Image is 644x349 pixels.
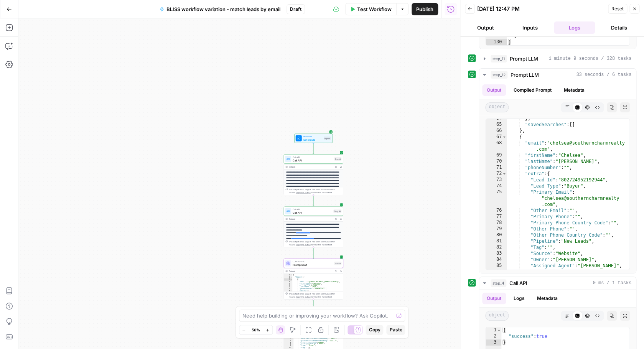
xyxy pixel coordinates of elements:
div: This output is too large & has been abbreviated for review. to view the full content. [289,188,341,194]
span: step_11 [491,55,507,63]
span: Test Workflow [357,5,392,13]
div: 82 [486,244,507,250]
span: Toggle code folding, rows 1 through 3 [497,327,501,333]
div: 65 [486,122,507,128]
button: Metadata [559,84,589,96]
div: 4 [284,281,292,283]
div: 74 [486,183,507,189]
button: 1 minute 9 seconds / 328 tasks [479,53,636,65]
button: Publish [412,3,438,15]
button: BLISS workflow variation - match leads by email [155,3,285,15]
button: Logs [509,293,529,304]
span: Copy the output [296,296,311,298]
span: Toggle code folding, rows 72 through 128 [502,171,506,177]
span: LLM · GPT-4.1 [293,260,333,263]
div: 76 [486,207,507,214]
span: Reset [611,5,624,12]
div: 66 [486,128,507,134]
div: Step 10 [333,209,341,213]
div: Inputs [324,137,331,140]
span: Set Inputs [303,138,323,142]
div: 79 [486,226,507,232]
g: Edge from start to step_6 [313,143,314,154]
button: Logs [554,21,595,34]
div: Output [289,217,333,221]
span: Prompt LLM [510,55,538,63]
div: 2 [284,276,292,278]
span: Draft [290,6,301,13]
div: 85 [486,263,507,269]
div: 71 [486,165,507,171]
span: step_12 [491,71,507,79]
div: 77 [486,214,507,220]
div: Step 8 [334,262,341,265]
span: Publish [416,5,433,13]
div: 73 [486,177,507,183]
button: Metadata [532,293,562,304]
div: 78 [486,220,507,226]
div: Output [289,165,333,168]
span: Copy [369,326,380,333]
g: Edge from step_6 to step_10 [313,195,314,206]
div: 8 [284,342,293,344]
div: WorkflowSet InputsInputs [284,134,343,143]
button: 0 ms / 1 tasks [479,277,636,289]
button: Output [465,21,506,34]
div: 130 [486,39,507,45]
span: 0 ms / 1 tasks [593,280,631,286]
span: step_4 [491,279,506,287]
span: Prompt LLM [511,71,539,79]
div: 68 [486,140,507,152]
button: Paste [386,325,405,335]
div: 6 [284,337,293,340]
button: Output [482,293,506,304]
div: 6 [284,285,292,288]
span: Toggle code folding, rows 1 through 45 [290,274,292,276]
div: 80 [486,232,507,238]
button: Output [482,84,506,96]
div: 7 [284,288,292,290]
div: 33 seconds / 6 tasks [479,81,636,273]
button: Inputs [509,21,551,34]
span: Call API [509,279,527,287]
div: 5 [284,283,292,285]
div: 83 [486,250,507,257]
button: 33 seconds / 6 tasks [479,69,636,81]
span: Prompt LLM [293,263,333,267]
div: LLM · GPT-4.1Prompt LLMStep 8Output{ "leads":[ { "email":"[EMAIL_ADDRESS][DOMAIN_NAME]", "firstNa... [284,259,343,300]
span: Call API [293,156,333,159]
span: BLISS workflow variation - match leads by email [166,5,280,13]
div: Step 6 [334,157,341,161]
g: Edge from step_8 to step_11 [313,300,314,311]
span: Toggle code folding, rows 8 through 42 [290,290,292,292]
div: 84 [486,257,507,263]
button: Details [598,21,639,34]
div: 3 [284,278,292,281]
g: Edge from step_10 to step_8 [313,247,314,258]
div: 67 [486,134,507,140]
span: Copy the output [296,244,311,246]
span: Copy the output [296,191,311,194]
div: 86 [486,269,507,281]
span: Call API [293,208,332,211]
button: Copy [366,325,383,335]
span: Toggle code folding, rows 67 through 130 [502,134,506,140]
div: 72 [486,171,507,177]
div: 9 [284,344,293,347]
div: 1 [486,327,501,333]
div: 7 [284,340,293,342]
button: Reset [608,4,627,14]
div: Output [289,270,333,273]
span: 33 seconds / 6 tasks [576,71,631,78]
div: 10 [284,347,293,349]
button: Test Workflow [345,3,396,15]
button: Compiled Prompt [509,84,556,96]
div: 70 [486,158,507,165]
div: 69 [486,152,507,158]
div: 1 [284,274,292,276]
span: Paste [389,326,402,333]
span: object [485,102,509,112]
span: 50% [252,327,260,333]
span: Call API [293,211,332,214]
div: 75 [486,189,507,207]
